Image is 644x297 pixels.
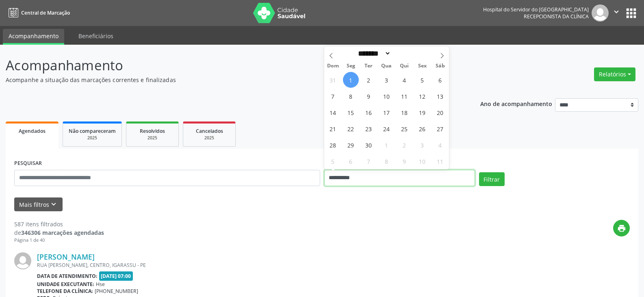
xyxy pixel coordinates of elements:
[49,200,58,209] i: keyboard_arrow_down
[361,104,377,120] span: Setembro 16, 2025
[37,273,98,280] b: Data de atendimento:
[592,4,609,22] img: img
[361,72,377,88] span: Setembro 2, 2025
[325,121,341,137] span: Setembro 21, 2025
[414,137,430,153] span: Outubro 3, 2025
[594,67,635,81] button: Relatórios
[14,228,104,237] div: de
[379,72,395,88] span: Setembro 3, 2025
[397,88,412,104] span: Setembro 11, 2025
[73,29,119,43] a: Beneficiários
[379,153,395,169] span: Outubro 8, 2025
[343,88,359,104] span: Setembro 8, 2025
[3,29,64,45] a: Acompanhamento
[414,121,430,137] span: Setembro 26, 2025
[37,288,93,295] b: Telefone da clínica:
[325,72,341,88] span: Agosto 31, 2025
[617,224,626,233] i: print
[37,252,95,261] a: [PERSON_NAME]
[325,104,341,120] span: Setembro 14, 2025
[69,135,116,141] div: 2025
[413,63,431,69] span: Sex
[21,229,104,236] strong: 346306 marcações agendadas
[14,220,104,228] div: 587 itens filtrados
[96,281,105,288] span: Hse
[325,153,341,169] span: Outubro 5, 2025
[414,88,430,104] span: Setembro 12, 2025
[19,128,46,134] span: Agendados
[414,153,430,169] span: Outubro 10, 2025
[379,88,395,104] span: Setembro 10, 2025
[480,98,552,108] p: Ano de acompanhamento
[613,220,630,236] button: print
[99,271,133,281] span: [DATE] 07:00
[379,121,395,137] span: Setembro 24, 2025
[479,172,505,186] button: Filtrar
[356,49,391,58] select: Month
[342,63,360,69] span: Seg
[343,153,359,169] span: Outubro 6, 2025
[69,128,116,134] span: Não compareceram
[343,104,359,120] span: Setembro 15, 2025
[140,128,165,134] span: Resolvidos
[189,135,230,141] div: 2025
[14,237,104,244] div: Página 1 de 40
[361,121,377,137] span: Setembro 23, 2025
[343,121,359,137] span: Setembro 22, 2025
[397,137,412,153] span: Outubro 2, 2025
[612,7,621,16] i: 
[196,128,223,134] span: Cancelados
[14,157,42,170] label: PESQUISAR
[432,72,448,88] span: Setembro 6, 2025
[361,88,377,104] span: Setembro 9, 2025
[397,72,412,88] span: Setembro 4, 2025
[6,76,449,84] p: Acompanhe a situação das marcações correntes e finalizadas
[414,72,430,88] span: Setembro 5, 2025
[524,13,589,20] span: Recepcionista da clínica
[37,262,508,269] div: RUA [PERSON_NAME], CENTRO, IGARASSU - PE
[361,153,377,169] span: Outubro 7, 2025
[483,6,589,13] div: Hospital do Servidor do [GEOGRAPHIC_DATA]
[324,63,342,69] span: Dom
[624,6,638,20] button: apps
[343,72,359,88] span: Setembro 1, 2025
[361,137,377,153] span: Setembro 30, 2025
[325,137,341,153] span: Setembro 28, 2025
[432,137,448,153] span: Outubro 4, 2025
[397,104,412,120] span: Setembro 18, 2025
[14,197,63,212] button: Mais filtroskeyboard_arrow_down
[325,88,341,104] span: Setembro 7, 2025
[377,63,395,69] span: Qua
[95,288,138,295] span: [PHONE_NUMBER]
[397,121,412,137] span: Setembro 25, 2025
[395,63,413,69] span: Qui
[432,104,448,120] span: Setembro 20, 2025
[14,252,31,269] img: img
[37,281,94,288] b: Unidade executante:
[132,135,173,141] div: 2025
[414,104,430,120] span: Setembro 19, 2025
[609,4,624,22] button: 
[21,9,70,16] span: Central de Marcação
[379,137,395,153] span: Outubro 1, 2025
[431,63,449,69] span: Sáb
[6,55,449,76] p: Acompanhamento
[379,104,395,120] span: Setembro 17, 2025
[391,49,418,58] input: Year
[432,88,448,104] span: Setembro 13, 2025
[6,6,70,20] a: Central de Marcação
[343,137,359,153] span: Setembro 29, 2025
[432,153,448,169] span: Outubro 11, 2025
[397,153,412,169] span: Outubro 9, 2025
[432,121,448,137] span: Setembro 27, 2025
[360,63,377,69] span: Ter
